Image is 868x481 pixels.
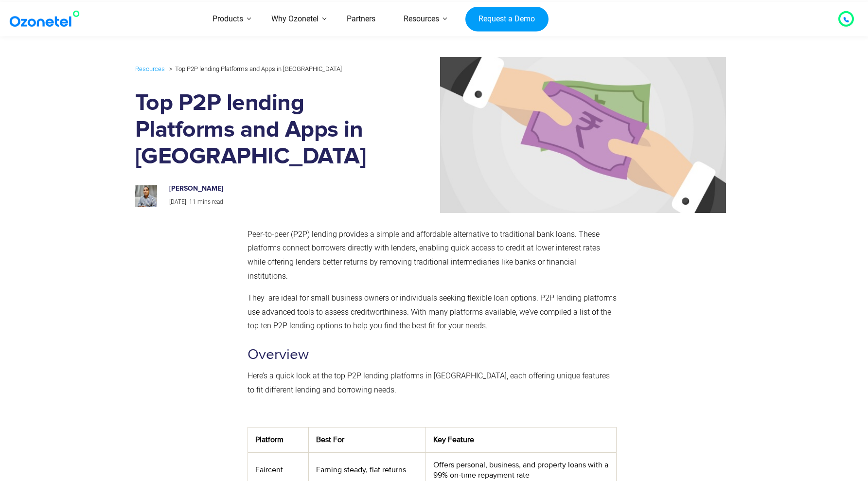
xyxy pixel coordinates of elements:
[135,90,385,170] h1: Top P2P lending Platforms and Apps in [GEOGRAPHIC_DATA]
[197,198,223,205] span: mins read
[248,371,610,394] span: Here’s a quick look at the top P2P lending platforms in [GEOGRAPHIC_DATA], each offering unique f...
[391,57,726,213] img: peer-to-peer lending platforms
[169,197,374,208] p: |
[248,346,309,363] span: Overview
[465,6,549,32] a: Request a Demo
[135,63,165,74] a: Resources
[309,427,426,452] th: Best For
[189,198,196,205] span: 11
[169,198,186,205] span: [DATE]
[248,427,308,452] th: Platform
[257,2,333,36] a: Why Ozonetel
[248,230,600,281] span: Peer-to-peer (P2P) lending provides a simple and affordable alternative to traditional bank loans...
[167,63,342,75] li: Top P2P lending Platforms and Apps in [GEOGRAPHIC_DATA]
[333,2,390,36] a: Partners
[135,185,157,207] img: prashanth-kancherla_avatar-200x200.jpeg
[198,2,257,36] a: Products
[390,2,453,36] a: Resources
[169,185,374,193] h6: [PERSON_NAME]
[248,293,617,331] span: They are ideal for small business owners or individuals seeking flexible loan options. P2P lendin...
[426,427,616,452] th: Key Feature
